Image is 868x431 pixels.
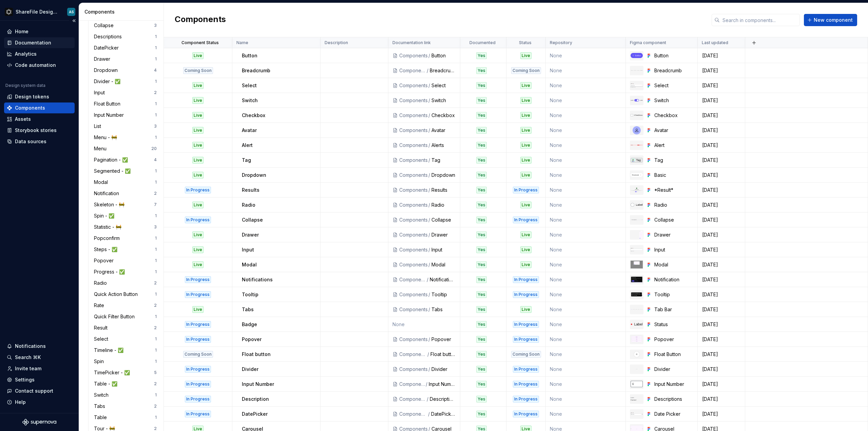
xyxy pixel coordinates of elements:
[154,325,157,331] div: 2
[631,292,643,297] img: Tooltip
[5,83,45,88] div: Design system data
[550,40,572,45] p: Repository
[476,97,487,104] div: Yes
[4,352,75,363] button: Search ⌘K
[631,369,643,370] img: Divider
[654,142,693,149] div: Alert
[546,212,626,227] td: None
[698,52,745,59] div: [DATE]
[654,52,693,59] div: Button
[654,82,693,89] div: Select
[431,112,456,119] div: Checkbox
[242,127,257,134] p: Avatar
[4,125,75,136] a: Storybook stories
[242,187,259,193] p: Results
[399,142,428,149] div: Components
[22,419,56,426] svg: Supernova Logo
[91,356,159,367] a: Spin1
[631,231,643,239] img: Drawer
[15,93,49,100] div: Design tokens
[546,138,626,153] td: None
[399,52,428,59] div: Components
[181,40,219,45] p: Component Status
[4,102,75,113] a: Components
[155,79,157,84] div: 1
[94,156,131,163] div: Pagination - ✅
[476,157,487,164] div: Yes
[428,52,431,59] div: /
[631,322,643,327] img: Status
[242,67,270,74] p: Breadcrumb
[428,172,431,179] div: /
[94,212,117,219] div: Spin - ✅
[91,289,159,300] a: Quick Action Button1
[15,39,51,46] div: Documentation
[154,224,157,230] div: 3
[633,350,641,358] img: Float Button
[546,48,626,63] td: None
[94,89,108,96] div: Input
[520,142,532,149] div: Live
[392,40,431,45] p: Documentation link
[91,54,159,64] a: Drawer1
[431,97,456,104] div: Switch
[94,347,126,354] div: Timeline - ✅
[4,341,75,352] button: Notifications
[151,146,157,151] div: 20
[94,235,122,242] div: Popconfirm
[698,112,745,119] div: [DATE]
[242,97,258,104] p: Switch
[631,261,643,268] img: Modal
[242,157,251,164] p: Tag
[94,380,120,387] div: Table - ✅
[520,157,532,164] div: Live
[814,17,853,23] span: New component
[4,114,75,125] a: Assets
[94,268,128,275] div: Progress - ✅
[154,202,157,207] div: 7
[155,112,157,118] div: 1
[476,67,487,74] div: Yes
[476,82,487,89] div: Yes
[91,300,159,311] a: Rate2
[431,157,456,164] div: Tag
[15,399,26,406] div: Help
[698,187,745,193] div: [DATE]
[430,67,456,74] div: Breadcrumb
[94,313,137,320] div: Quick Filter Button
[155,336,157,342] div: 1
[91,412,159,423] a: Table1
[631,381,643,387] img: Input Number
[242,112,265,119] p: Checkbox
[155,168,157,174] div: 1
[91,121,159,132] a: List3
[69,16,79,25] button: Collapse sidebar
[431,52,456,59] div: Button
[192,157,204,164] div: Live
[654,202,693,208] div: Radio
[192,82,204,89] div: Live
[15,354,41,361] div: Search ⌘K
[469,40,496,45] p: Documented
[631,412,643,415] img: Date Picker
[91,143,159,154] a: Menu20
[94,414,110,421] div: Table
[94,280,110,286] div: Radio
[16,8,59,15] div: ShareFile Design System
[15,62,56,69] div: Code automation
[192,172,204,179] div: Live
[631,397,643,401] img: Descriptions
[91,233,159,244] a: Popconfirm1
[428,202,431,208] div: /
[154,370,157,375] div: 5
[91,322,159,333] a: Result2
[155,101,157,107] div: 1
[399,112,428,119] div: Components
[192,142,204,149] div: Live
[513,187,539,193] div: In Progress
[155,292,157,297] div: 1
[84,8,161,15] div: Components
[431,142,456,149] div: Alerts
[399,202,428,208] div: Components
[154,404,157,409] div: 2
